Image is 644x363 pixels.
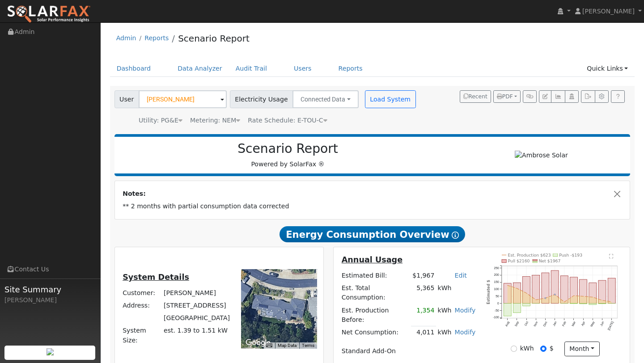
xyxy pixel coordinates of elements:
[455,307,476,314] a: Modify
[598,304,606,304] rect: onclick=""
[523,90,537,103] button: Generate Report Link
[342,255,402,264] u: Annual Usage
[119,141,457,169] div: Powered by SolarFax ®
[230,90,293,108] span: Electricity Usage
[47,348,54,355] img: retrieve
[266,342,272,349] button: Keyboard shortcuts
[540,346,547,352] input: $
[494,288,499,291] text: 100
[508,259,530,264] text: Pull $2160
[589,304,597,305] rect: onclick=""
[411,282,436,304] td: 5,365
[511,346,517,352] input: kWh
[139,116,182,125] div: Utility: PG&E
[248,117,327,124] span: Alias: HETOUCN
[497,93,513,100] span: PDF
[516,288,517,289] circle: onclick=""
[243,337,273,349] img: Google
[580,304,587,304] rect: onclick=""
[123,273,189,282] u: System Details
[121,300,162,312] td: Address:
[164,327,228,334] span: est. 1.39 to 1.51 kW
[486,280,491,304] text: Estimated $
[532,275,540,304] rect: onclick=""
[110,60,158,77] a: Dashboard
[523,304,530,306] rect: onclick=""
[340,326,411,339] td: Net Consumption:
[551,90,565,103] button: Multi-Series Graph
[524,321,529,327] text: Oct
[580,280,587,304] rect: onclick=""
[533,321,538,327] text: Nov
[609,254,614,259] text: 
[513,304,521,313] rect: onclick=""
[340,345,477,358] td: Standard Add-On
[171,60,229,77] a: Data Analyzer
[4,295,96,305] div: [PERSON_NAME]
[494,274,499,277] text: 200
[583,296,584,297] circle: onclick=""
[121,287,162,300] td: Customer:
[598,281,606,304] rect: onclick=""
[455,272,467,279] a: Edit
[539,259,561,264] text: Net $1967
[7,5,91,24] img: SolarFax
[411,326,436,339] td: 4,011
[551,271,559,304] rect: onclick=""
[562,321,567,327] text: Feb
[613,189,622,198] button: Close
[411,304,436,326] td: 1,354
[514,321,519,328] text: Sep
[280,226,465,242] span: Energy Consumption Overview
[365,90,416,108] button: Load System
[565,90,579,103] button: Login As
[589,283,597,304] rect: onclick=""
[595,90,609,103] button: Settings
[515,151,568,160] img: Ambrose Solar
[581,321,586,327] text: Apr
[436,326,453,339] td: kWh
[520,344,534,353] label: kWh
[493,90,521,103] button: PDF
[114,90,139,108] span: User
[508,253,551,257] text: Est. Production $623
[526,293,527,294] circle: onclick=""
[552,321,557,327] text: Jan
[287,60,318,77] a: Users
[162,325,232,346] td: System Size
[302,343,314,348] a: Terms (opens in new tab)
[123,141,452,156] h2: Scenario Report
[554,294,555,295] circle: onclick=""
[611,301,613,303] circle: onclick=""
[332,60,369,77] a: Reports
[535,300,537,301] circle: onclick=""
[539,90,551,103] button: Edit User
[493,316,499,319] text: -100
[523,277,530,304] rect: onclick=""
[504,321,510,328] text: Aug
[504,283,511,304] rect: onclick=""
[162,312,232,325] td: [GEOGRAPHIC_DATA]
[559,253,582,257] text: Push -$193
[452,232,459,239] i: Show Help
[580,60,635,77] a: Quick Links
[581,90,595,103] button: Export Interval Data
[564,342,600,357] button: month
[455,329,476,336] a: Modify
[560,276,568,304] rect: onclick=""
[340,304,411,326] td: Est. Production Before:
[139,90,227,108] input: Select a User
[607,321,614,331] text: [DATE]
[600,321,605,327] text: Jun
[590,321,596,328] text: May
[162,300,232,312] td: [STREET_ADDRESS]
[411,270,436,282] td: $1,967
[121,200,624,213] td: ** 2 months with partial consumption data corrected
[513,283,521,304] rect: onclick=""
[570,277,578,304] rect: onclick=""
[495,309,499,312] text: -50
[4,283,96,295] span: Site Summary
[494,281,499,284] text: 150
[504,304,511,316] rect: onclick=""
[460,90,491,103] button: Recent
